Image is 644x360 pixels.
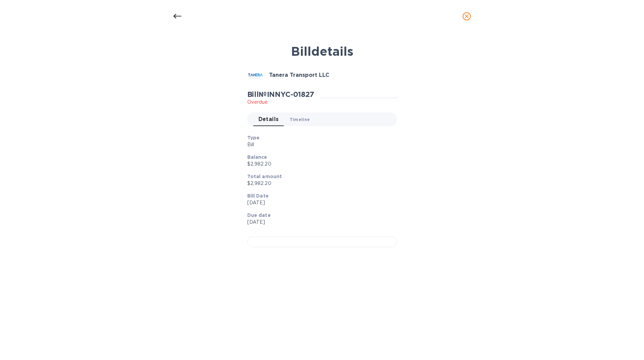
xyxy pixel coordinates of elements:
p: [DATE] [247,199,392,206]
b: Bill Date [247,193,269,199]
b: Bill details [291,44,353,59]
b: Tanera Transport LLC [269,72,329,78]
button: close [459,8,475,24]
p: $2,982.20 [247,160,392,168]
span: Timeline [290,116,310,123]
b: Due date [247,212,271,218]
p: [DATE] [247,219,392,226]
b: Type [247,135,260,140]
p: Bill [247,141,392,148]
p: $2,982.20 [247,180,392,187]
h2: Bill № INNYC-01827 [247,90,314,99]
span: Details [258,115,279,124]
iframe: Chat Widget [610,327,644,360]
b: Balance [247,154,267,160]
b: Total amount [247,174,282,179]
p: Overdue [247,99,314,106]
